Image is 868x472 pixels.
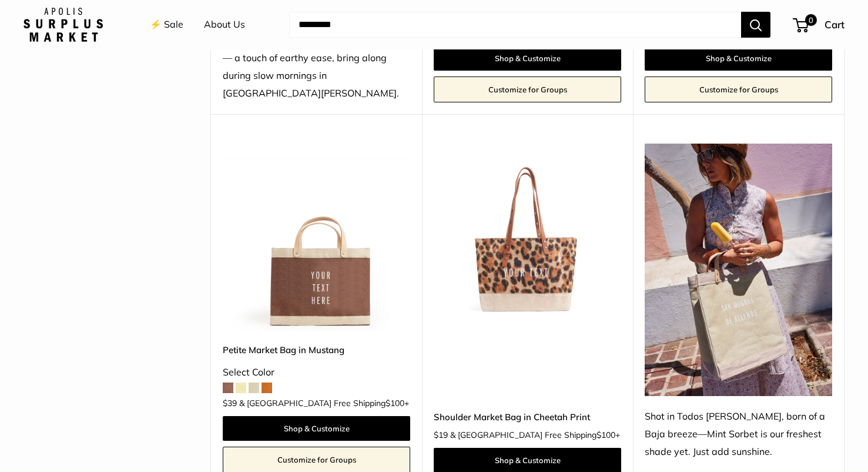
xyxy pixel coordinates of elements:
span: $100 [386,398,404,408]
a: Shop & Customize [645,46,832,71]
div: Shot in Todos [PERSON_NAME], born of a Baja breeze—Mint Sorbet is our freshest shade yet. Just ad... [645,408,832,461]
a: Customize for Groups [434,77,621,102]
a: Petite Market Bag in Mustang [223,343,410,357]
a: About Us [204,16,245,34]
div: Mustang is a rich chocolate mousse brown — a touch of earthy ease, bring along during slow mornin... [223,32,410,102]
img: Petite Market Bag in Mustang [223,144,410,331]
span: & [GEOGRAPHIC_DATA] Free Shipping + [239,399,409,407]
a: Petite Market Bag in MustangPetite Market Bag in Mustang [223,144,410,331]
div: Select Color [223,364,410,381]
a: Customize for Groups [645,77,832,102]
span: $100 [596,430,615,440]
input: Search... [289,12,741,38]
span: Cart [825,18,844,31]
img: Apolis: Surplus Market [24,8,103,42]
button: Search [741,12,770,38]
img: description_Make it yours with custom printed text. [434,144,621,331]
a: Shop & Customize [223,416,410,441]
a: 0 Cart [794,15,844,34]
span: $19 [434,430,448,440]
a: Shoulder Market Bag in Cheetah Print [434,410,621,424]
span: 0 [805,14,817,26]
span: $39 [223,398,237,408]
img: Shot in Todos Santos, born of a Baja breeze—Mint Sorbet is our freshest shade yet. Just add sunsh... [645,144,832,396]
a: description_Make it yours with custom printed text.Shoulder Market Bag in Cheetah Print [434,144,621,331]
a: Shop & Customize [434,46,621,71]
a: ⚡️ Sale [150,16,183,34]
span: & [GEOGRAPHIC_DATA] Free Shipping + [450,431,620,439]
